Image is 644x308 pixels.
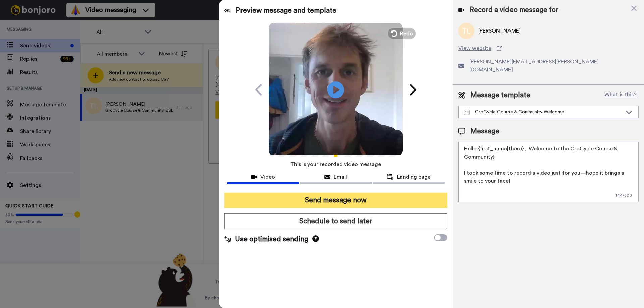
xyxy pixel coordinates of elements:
button: Send message now [224,193,447,208]
div: GroCycle Course & Community Welcome [464,109,622,115]
span: This is your recorded video message [290,157,381,172]
button: What is this? [602,90,639,100]
span: Message [470,126,499,136]
img: Message-temps.svg [464,110,470,115]
button: Schedule to send later [224,213,447,229]
span: Landing page [397,173,431,181]
span: Email [334,173,347,181]
textarea: Hello {first_name|there}, Welcome to the GroCycle Course & Community! I took some time to record ... [458,142,639,202]
span: View website [458,44,491,52]
span: [PERSON_NAME][EMAIL_ADDRESS][PERSON_NAME][DOMAIN_NAME] [469,58,639,74]
span: Message template [470,90,530,100]
span: Use optimised sending [235,234,308,244]
span: Video [260,173,275,181]
a: View website [458,44,639,52]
